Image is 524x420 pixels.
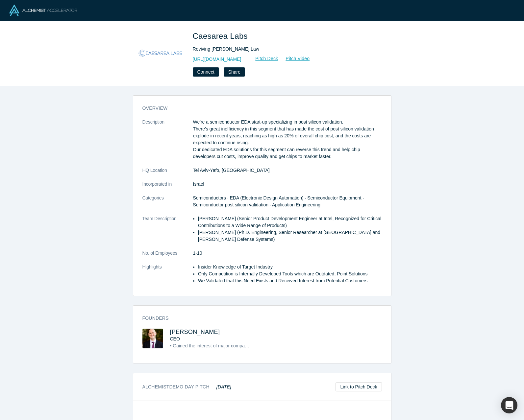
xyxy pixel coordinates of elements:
[142,384,232,390] h3: Alchemist Demo Day Pitch
[193,32,250,40] span: Caesarea Labs
[142,181,193,195] dt: Incorporated in
[170,329,220,335] a: [PERSON_NAME]
[278,55,310,62] a: Pitch Video
[193,195,364,207] span: Semiconductors · EDA (Electronic Design Automation) · Semiconductor Equipment · Semiconductor pos...
[198,264,382,270] li: Insider Knowledge of Target Industry
[193,250,382,257] dd: 1-10
[248,55,278,62] a: Pitch Deck
[170,336,180,341] span: CEO
[193,181,382,188] dd: Israel
[137,30,184,76] img: Caesarea Labs's Logo
[142,250,193,264] dt: No. of Employees
[142,315,373,322] h3: Founders
[9,5,77,16] img: Alchemist Logo
[193,56,241,63] a: [URL][DOMAIN_NAME]
[198,277,382,284] li: We Validated that this Need Exists and Received Interest from Potential Customers
[193,119,382,160] p: We're a semiconductor EDA start-up specializing in post silicon validation. There's great ineffic...
[224,67,245,77] button: Share
[193,46,377,53] div: Reviving [PERSON_NAME] Law
[216,384,231,389] em: [DATE]
[142,119,193,167] dt: Description
[193,167,382,174] dd: Tel Aviv-Yafo, [GEOGRAPHIC_DATA]
[142,329,163,348] img: Moshe Noy's Profile Image
[198,270,382,277] li: Only Competition is Internally Developed Tools which are Outdated, Point Solutions
[336,382,382,391] a: Link to Pitch Deck
[142,215,193,250] dt: Team Description
[198,215,382,229] li: [PERSON_NAME] (Senior Product Development Engineer at Intel, Recognized for Critical Contribution...
[142,195,193,215] dt: Categories
[142,167,193,181] dt: HQ Location
[142,264,193,291] dt: Highlights
[193,67,219,77] button: Connect
[142,105,373,112] h3: overview
[198,229,382,243] li: [PERSON_NAME] (Ph.D. Engineering, Senior Researcher at [GEOGRAPHIC_DATA] and [PERSON_NAME] Defens...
